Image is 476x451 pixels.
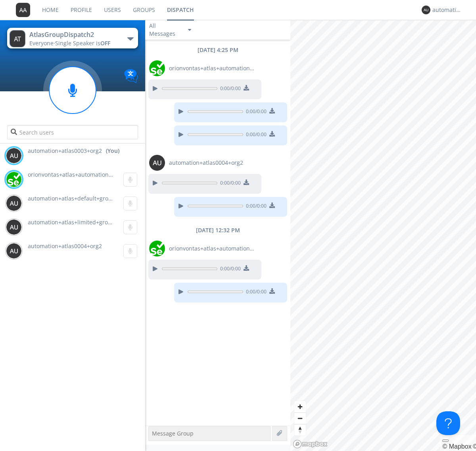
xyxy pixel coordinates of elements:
[243,202,267,211] span: 0:00 / 0:00
[149,60,165,76] img: 29d36aed6fa347d5a1537e7736e6aa13
[100,39,110,47] span: OFF
[269,131,275,137] img: download media button
[169,64,256,72] span: orionvontas+atlas+automation+org2
[6,172,22,187] img: 29d36aed6fa347d5a1537e7736e6aa13
[243,288,267,297] span: 0:00 / 0:00
[28,218,133,226] span: automation+atlas+limited+groups+org2
[6,148,22,164] img: 373638.png
[442,443,471,450] a: Mapbox
[294,412,306,424] button: Zoom out
[28,195,131,202] span: automation+atlas+default+group+org2
[217,265,241,274] span: 0:00 / 0:00
[243,131,267,140] span: 0:00 / 0:00
[55,39,110,47] span: Single Speaker is
[6,219,22,235] img: 373638.png
[188,29,191,31] img: caret-down-sm.svg
[269,108,275,114] img: download media button
[244,179,249,185] img: download media button
[442,439,449,442] button: Toggle attribution
[422,6,430,14] img: 373638.png
[169,245,256,252] span: orionvontas+atlas+automation+org2
[294,424,306,436] span: Reset bearing to north
[10,30,25,47] img: 373638.png
[7,125,138,139] input: Search users
[217,85,241,94] span: 0:00 / 0:00
[243,108,267,117] span: 0:00 / 0:00
[145,226,290,234] div: [DATE] 12:32 PM
[244,85,249,91] img: download media button
[145,46,290,54] div: [DATE] 4:25 PM
[106,147,119,155] div: (You)
[6,195,22,211] img: 373638.png
[244,265,249,271] img: download media button
[29,30,119,39] div: AtlasGroupDispatch2
[269,288,275,294] img: download media button
[6,243,22,259] img: 373638.png
[294,424,306,436] button: Reset bearing to north
[294,401,306,412] button: Zoom in
[432,6,462,14] div: automation+atlas0003+org2
[29,39,119,47] div: Everyone ·
[294,413,306,424] span: Zoom out
[149,22,181,38] div: All Messages
[16,3,30,17] img: 373638.png
[217,179,241,188] span: 0:00 / 0:00
[124,69,138,83] img: Translation enabled
[149,155,165,171] img: 373638.png
[28,242,102,250] span: automation+atlas0004+org2
[149,241,165,256] img: 29d36aed6fa347d5a1537e7736e6aa13
[293,439,328,449] a: Mapbox logo
[7,28,138,48] button: AtlasGroupDispatch2Everyone·Single Speaker isOFF
[28,147,102,155] span: automation+atlas0003+org2
[169,159,243,167] span: automation+atlas0004+org2
[28,171,124,178] span: orionvontas+atlas+automation+org2
[269,202,275,208] img: download media button
[436,411,460,435] iframe: Toggle Customer Support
